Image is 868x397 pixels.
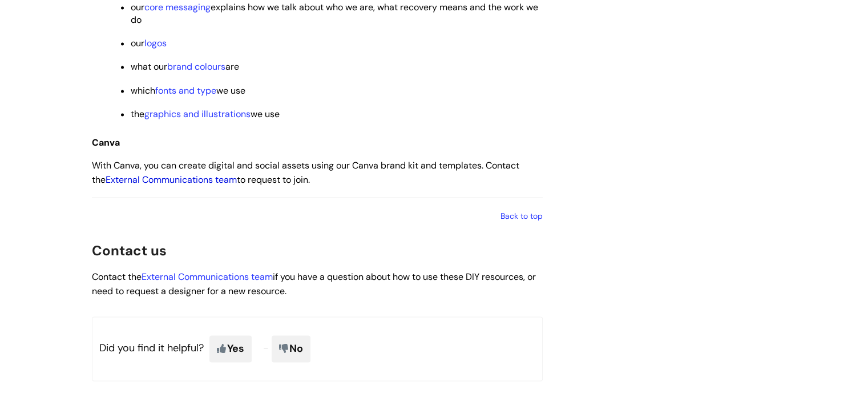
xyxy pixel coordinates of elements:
span: Contact us [92,242,167,259]
a: logos [144,37,167,49]
span: which we use [131,85,245,97]
span: the we use [131,108,280,120]
p: Did you find it helpful? [92,316,543,380]
a: External Communications team [142,271,273,283]
span: Yes [209,335,252,362]
span: Canva [92,137,120,149]
span: our explains how we talk about who we are, what recovery means and the work we do [131,1,538,26]
a: brand colours [167,61,225,73]
a: External Communications team [106,174,237,186]
a: fonts and type [155,85,216,97]
span: what our are [131,61,239,73]
a: core messaging [144,1,211,13]
a: Back to top [500,211,543,221]
span: Contact the if you have a question about how to use these DIY resources, or need to request a des... [92,271,536,297]
a: graphics and illustrations [144,108,251,120]
span: No [272,335,310,362]
span: With Canva, you can create digital and social assets using our Canva brand kit and templates. Con... [92,159,519,186]
span: our [131,37,167,49]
